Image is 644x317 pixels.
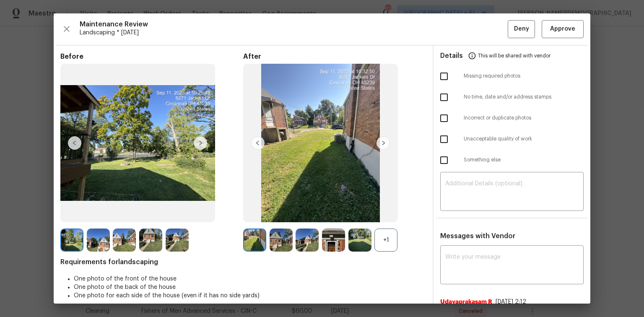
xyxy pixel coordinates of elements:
[80,29,508,37] span: Landscaping * [DATE]
[550,24,575,34] span: Approve
[464,73,584,80] span: Missing required photos
[74,283,426,291] li: One photo of the back of the house
[508,20,535,38] button: Deny
[440,298,492,306] span: Udayaprakasam R
[434,66,590,87] div: Missing required photos
[74,291,426,300] li: One photo for each side of the house (even if it has no side yards)
[464,94,584,101] span: No time, date and/or address stamps
[68,136,81,150] img: left-chevron-button-url
[464,156,584,164] span: Something else
[542,20,584,38] button: Approve
[80,20,508,29] span: Maintenance Review
[464,135,584,143] span: Unacceptable quality of work
[194,136,207,150] img: right-chevron-button-url
[434,87,590,108] div: No time, date and/or address stamps
[478,46,551,66] span: This will be shared with vendor
[434,150,590,171] div: Something else
[496,299,526,305] span: [DATE] 2:12
[374,229,397,252] div: +1
[60,52,243,61] span: Before
[377,136,390,150] img: right-chevron-button-url
[434,108,590,129] div: Incorrect or duplicate photos
[514,24,529,34] span: Deny
[464,114,584,122] span: Incorrect or duplicate photos
[440,233,515,239] span: Messages with Vendor
[440,46,463,66] span: Details
[434,129,590,150] div: Unacceptable quality of work
[74,275,426,283] li: One photo of the front of the house
[243,52,426,61] span: After
[60,258,426,266] span: Requirements for landscaping
[251,136,265,150] img: left-chevron-button-url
